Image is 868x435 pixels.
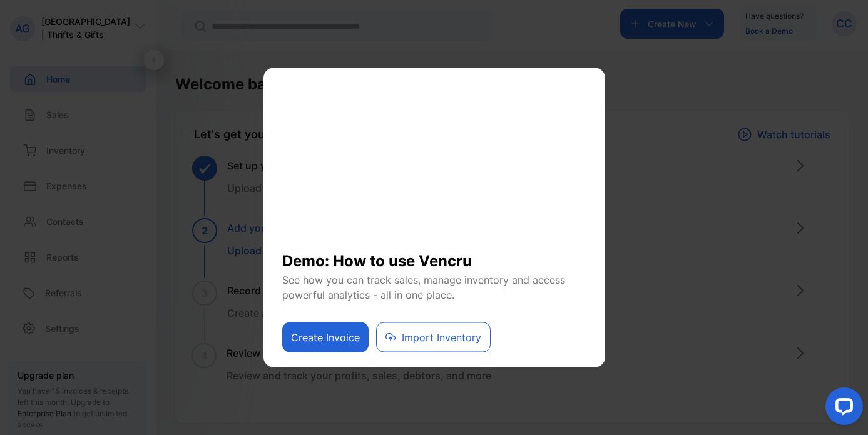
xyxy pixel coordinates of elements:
h1: Demo: How to use Vencru [282,240,586,272]
button: Import Inventory [376,322,491,352]
button: Create Invoice [282,322,369,352]
iframe: YouTube video player [282,84,586,240]
p: See how you can track sales, manage inventory and access powerful analytics - all in one place. [282,272,586,302]
iframe: LiveChat chat widget [815,382,868,435]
